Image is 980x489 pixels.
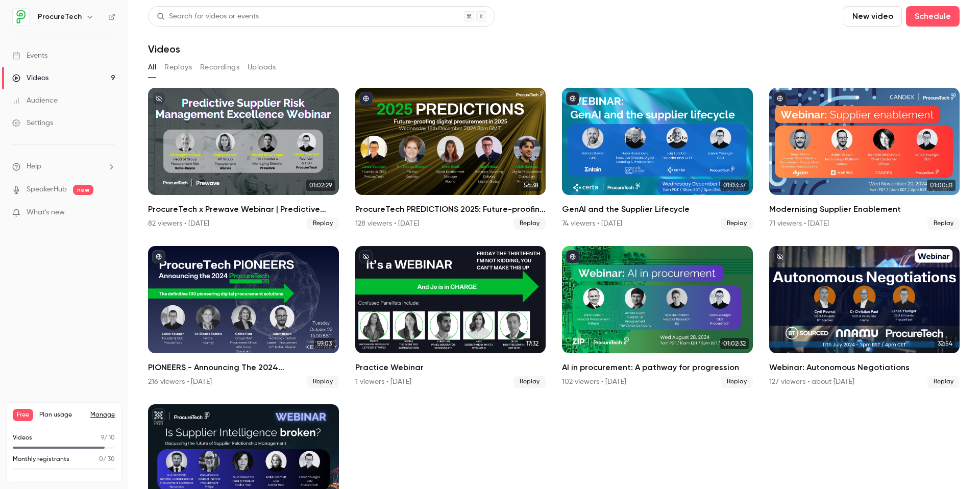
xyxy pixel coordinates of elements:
[306,180,335,191] span: 01:02:29
[562,88,753,230] a: 01:03:37GenAI and the Supplier Lifecycle74 viewers • [DATE]Replay
[769,246,960,388] li: Webinar: Autonomous Negotiations
[13,409,33,421] span: Free
[101,433,115,443] p: / 10
[27,184,67,195] a: SpeakerHub
[769,203,960,215] h2: Modernising Supplier Enablement
[13,9,29,25] img: ProcureTech
[13,455,69,464] p: Monthly registrants
[200,59,239,76] button: Recordings
[90,411,115,419] a: Manage
[359,92,373,105] button: published
[769,246,960,388] a: 32:54Webinar: Autonomous Negotiations127 viewers • about [DATE]Replay
[355,88,546,230] a: 56:38ProcureTech PREDICTIONS 2025: Future-proofing digital procurement in [DATE]128 viewers • [DA...
[355,203,546,215] h2: ProcureTech PREDICTIONS 2025: Future-proofing digital procurement in [DATE]
[773,250,787,263] button: unpublished
[27,161,41,172] span: Help
[513,217,546,230] span: Replay
[152,92,165,105] button: unpublished
[844,6,902,27] button: New video
[562,246,753,388] a: 01:02:32AI in procurement: A pathway for progression102 viewers • [DATE]Replay
[562,203,753,215] h2: GenAI and the Supplier Lifecycle
[769,88,960,230] a: 01:00:31Modernising Supplier Enablement71 viewers • [DATE]Replay
[355,88,546,230] li: ProcureTech PREDICTIONS 2025: Future-proofing digital procurement in 2025
[562,377,626,387] div: 102 viewers • [DATE]
[927,217,960,230] span: Replay
[152,250,165,263] button: published
[523,338,542,349] span: 17:32
[148,218,209,229] div: 82 viewers • [DATE]
[148,203,339,215] h2: ProcureTech x Prewave Webinar | Predictive Supplier Risk Management Excellence
[157,11,259,22] div: Search for videos or events
[359,250,373,263] button: unpublished
[164,59,192,76] button: Replays
[769,218,829,229] div: 71 viewers • [DATE]
[307,376,339,388] span: Replay
[101,435,104,441] span: 9
[935,338,955,349] span: 32:54
[355,246,546,388] li: Practice Webinar
[314,338,335,349] span: 59:03
[27,207,65,218] span: What's new
[769,361,960,374] h2: Webinar: Autonomous Negotiations
[148,6,960,483] section: Videos
[566,92,579,105] button: published
[12,161,115,172] li: help-dropdown-opener
[99,455,115,464] p: / 30
[103,208,115,217] iframe: Noticeable Trigger
[12,73,48,83] div: Videos
[39,411,84,419] span: Plan usage
[521,180,542,191] span: 56:38
[12,51,47,61] div: Events
[773,92,787,105] button: published
[721,376,753,388] span: Replay
[355,377,411,387] div: 1 viewers • [DATE]
[562,88,753,230] li: GenAI and the Supplier Lifecycle
[906,6,960,27] button: Schedule
[513,376,546,388] span: Replay
[927,180,955,191] span: 01:00:31
[355,218,419,229] div: 128 viewers • [DATE]
[13,433,32,443] p: Videos
[566,250,579,263] button: published
[248,59,276,76] button: Uploads
[562,246,753,388] li: AI in procurement: A pathway for progression
[148,246,339,388] li: PIONEERS - Announcing The 2024 ProcureTech100
[152,408,165,422] button: unpublished
[721,217,753,230] span: Replay
[148,88,339,230] a: 01:02:29ProcureTech x Prewave Webinar | Predictive Supplier Risk Management Excellence82 viewers ...
[148,361,339,374] h2: PIONEERS - Announcing The 2024 ProcureTech100
[73,185,93,195] span: new
[355,361,546,374] h2: Practice Webinar
[769,377,854,387] div: 127 viewers • about [DATE]
[12,118,53,128] div: Settings
[99,456,103,462] span: 0
[307,217,339,230] span: Replay
[148,246,339,388] a: 59:03PIONEERS - Announcing The 2024 ProcureTech100216 viewers • [DATE]Replay
[562,218,622,229] div: 74 viewers • [DATE]
[927,376,960,388] span: Replay
[148,377,212,387] div: 216 viewers • [DATE]
[720,338,749,349] span: 01:02:32
[720,180,749,191] span: 01:03:37
[562,361,753,374] h2: AI in procurement: A pathway for progression
[769,88,960,230] li: Modernising Supplier Enablement
[148,88,339,230] li: ProcureTech x Prewave Webinar | Predictive Supplier Risk Management Excellence
[355,246,546,388] a: 17:32Practice Webinar1 viewers • [DATE]Replay
[148,43,180,55] h1: Videos
[148,59,156,76] button: All
[12,95,58,106] div: Audience
[38,12,82,22] h6: ProcureTech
